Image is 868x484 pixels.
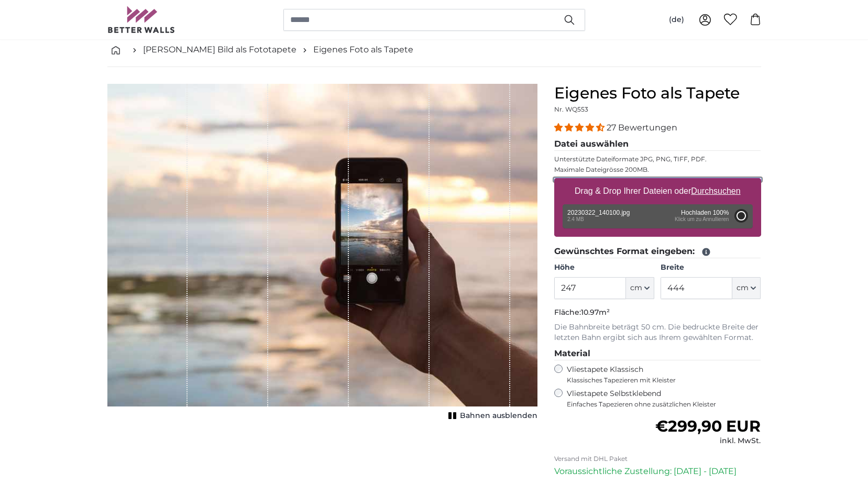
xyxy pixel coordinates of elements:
label: Breite [661,262,761,273]
p: Fläche: [554,307,761,318]
legend: Datei auswählen [554,138,761,151]
div: inkl. MwSt. [655,436,761,446]
p: Die Bahnbreite beträgt 50 cm. Die bedruckte Breite der letzten Bahn ergibt sich aus Ihrem gewählt... [554,322,761,343]
nav: breadcrumbs [107,33,761,67]
a: Eigenes Foto als Tapete [313,43,413,56]
span: €299,90 EUR [655,416,761,436]
button: cm [732,277,761,299]
p: Versand mit DHL Paket [554,455,761,463]
button: Bahnen ausblenden [445,409,537,423]
span: cm [630,283,642,293]
legend: Gewünschtes Format eingeben: [554,245,761,258]
span: 27 Bewertungen [607,123,677,133]
img: Betterwalls [107,6,175,33]
p: Unterstützte Dateiformate JPG, PNG, TIFF, PDF. [554,155,761,163]
span: Nr. WQ553 [554,105,588,113]
button: cm [626,277,654,299]
a: [PERSON_NAME] Bild als Fototapete [143,43,296,56]
span: Bahnen ausblenden [460,411,537,421]
p: Voraussichtliche Zustellung: [DATE] - [DATE] [554,465,761,478]
span: cm [737,283,749,293]
span: 10.97m² [581,307,610,317]
span: Klassisches Tapezieren mit Kleister [567,376,752,384]
legend: Material [554,347,761,360]
label: Drag & Drop Ihrer Dateien oder [570,181,745,202]
u: Durchsuchen [691,186,740,195]
h1: Eigenes Foto als Tapete [554,84,761,103]
span: 4.41 stars [554,123,607,133]
label: Vliestapete Klassisch [567,365,752,384]
label: Höhe [554,262,654,273]
span: Einfaches Tapezieren ohne zusätzlichen Kleister [567,400,761,409]
button: (de) [661,10,693,29]
label: Vliestapete Selbstklebend [567,389,761,409]
p: Maximale Dateigrösse 200MB. [554,166,761,174]
div: 1 of 1 [107,84,537,423]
